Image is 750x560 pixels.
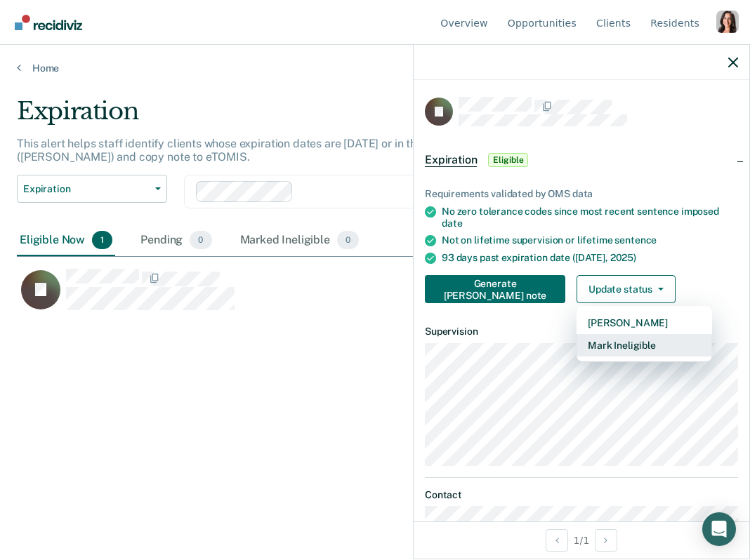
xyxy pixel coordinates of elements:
[546,529,568,552] button: Previous Opportunity
[577,275,676,303] button: Update status
[702,512,736,546] div: Open Intercom Messenger
[425,188,738,200] div: Requirements validated by OMS data
[17,225,115,256] div: Eligible Now
[92,231,112,249] span: 1
[425,326,738,338] dt: Supervision
[425,275,565,303] button: Generate [PERSON_NAME] note
[237,225,362,256] div: Marked Ineligible
[425,275,571,303] a: Navigate to form link
[17,268,644,324] div: CaseloadOpportunityCell-00417038
[138,225,214,256] div: Pending
[190,231,211,249] span: 0
[337,231,359,249] span: 0
[577,334,712,356] button: Mark Ineligible
[23,183,150,195] span: Expiration
[595,529,617,552] button: Next Opportunity
[17,137,669,164] p: This alert helps staff identify clients whose expiration dates are [DATE] or in the past. Complet...
[442,252,738,264] div: 93 days past expiration date ([DATE],
[414,138,749,182] div: ExpirationEligible
[442,234,738,246] div: Not on lifetime supervision or lifetime
[610,252,636,263] span: 2025)
[17,62,733,74] a: Home
[442,218,462,229] span: date
[577,312,712,334] button: [PERSON_NAME]
[17,97,692,137] div: Expiration
[414,521,749,559] div: 1 / 1
[488,153,528,167] span: Eligible
[614,234,657,246] span: sentence
[425,489,738,501] dt: Contact
[442,206,738,229] div: No zero tolerance codes since most recent sentence imposed
[15,15,82,30] img: Recidiviz
[425,153,477,167] span: Expiration
[716,11,739,33] button: Profile dropdown button
[577,306,712,362] div: Dropdown Menu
